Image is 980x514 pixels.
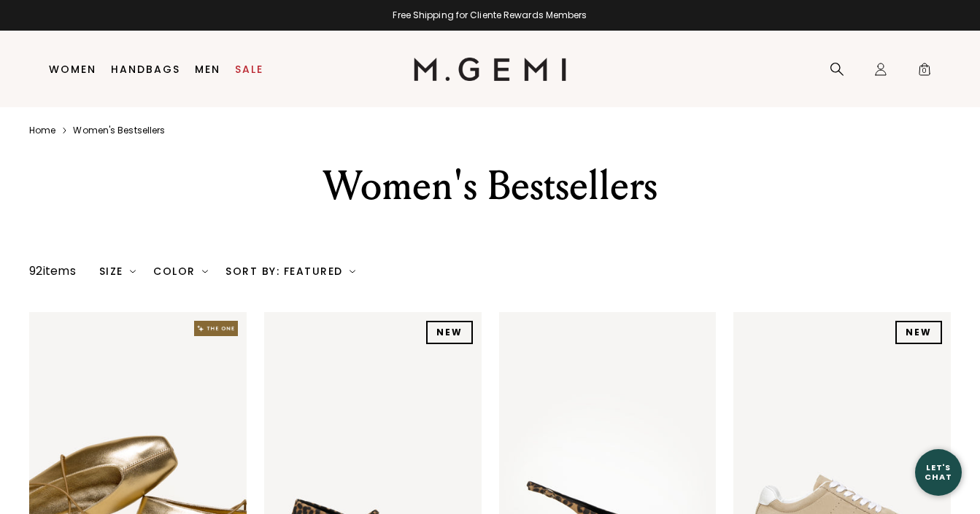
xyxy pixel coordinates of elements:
a: Women's bestsellers [73,125,165,136]
div: NEW [426,321,473,344]
img: chevron-down.svg [202,268,208,274]
div: 92 items [29,262,76,280]
a: Sale [235,63,263,75]
div: NEW [895,321,942,344]
img: chevron-down.svg [350,268,355,274]
div: Women's Bestsellers [220,160,761,212]
img: The One tag [194,321,238,336]
img: M.Gemi [414,58,566,81]
a: Women [49,63,96,75]
a: Men [195,63,220,75]
a: Handbags [111,63,180,75]
div: Sort By: Featured [225,265,355,277]
div: Color [153,265,208,277]
a: Home [29,125,55,136]
img: chevron-down.svg [130,268,136,274]
div: Let's Chat [915,463,962,481]
div: Size [99,265,136,277]
span: 0 [917,65,932,79]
